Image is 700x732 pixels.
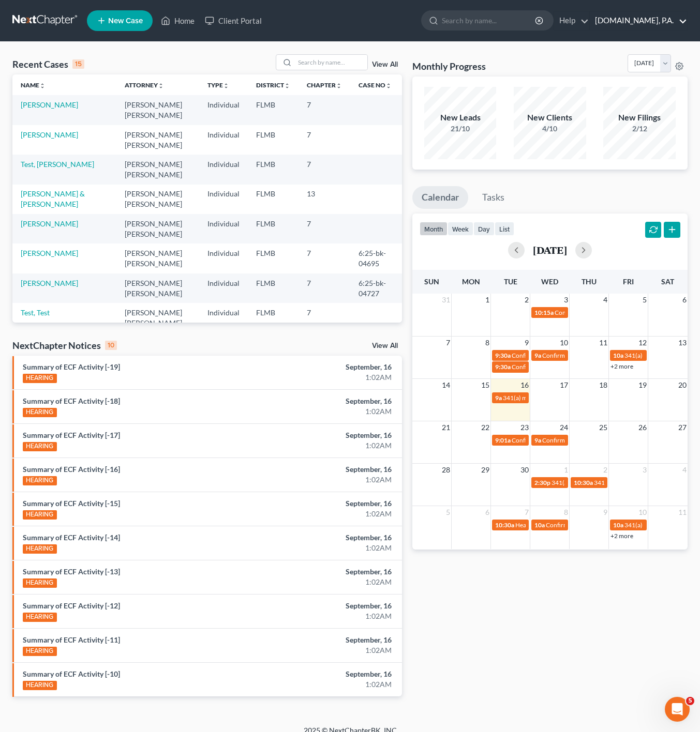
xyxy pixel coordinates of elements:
[484,294,490,306] span: 1
[613,521,623,529] span: 10a
[515,521,537,529] span: Hearing
[495,394,502,402] span: 9a
[420,222,448,236] button: month
[637,379,648,391] span: 19
[534,479,550,486] span: 2:30p
[534,521,545,529] span: 10a
[441,464,451,476] span: 28
[484,337,490,349] span: 8
[534,436,541,444] span: 9a
[642,294,648,306] span: 5
[495,352,511,359] span: 9:30a
[598,337,608,349] span: 11
[613,352,623,359] span: 10a
[424,277,439,286] span: Sun
[598,379,608,391] span: 18
[441,294,451,306] span: 31
[602,464,608,476] span: 2
[504,277,517,286] span: Tue
[563,464,569,476] span: 1
[559,379,569,391] span: 17
[484,506,490,518] span: 6
[624,352,665,359] span: 341(a) meeting
[661,277,674,286] span: Sat
[445,337,451,349] span: 7
[541,277,558,286] span: Wed
[524,294,530,306] span: 2
[542,352,601,359] span: Confirmation hearing
[503,394,544,402] span: 341(a) meeting
[598,421,608,434] span: 25
[462,277,480,286] span: Mon
[677,506,688,518] span: 11
[495,436,511,444] span: 9:01a
[524,337,530,349] span: 9
[665,697,690,722] iframe: Intercom live chat
[637,337,648,349] span: 12
[512,436,570,444] span: Confirmation hearing
[534,352,541,359] span: 9a
[677,379,688,391] span: 20
[563,506,569,518] span: 8
[546,521,604,529] span: Confirmation hearing
[610,532,633,540] a: +2 more
[582,277,597,286] span: Thu
[563,294,569,306] span: 3
[441,421,451,434] span: 21
[681,464,688,476] span: 4
[480,379,490,391] span: 15
[519,464,530,476] span: 30
[519,421,530,434] span: 23
[519,379,530,391] span: 16
[555,309,613,316] span: Confirmation hearing
[512,352,570,359] span: Confirmation hearing
[524,506,530,518] span: 7
[552,479,592,486] span: 341(a) meeting
[602,506,608,518] span: 9
[677,337,688,349] span: 13
[542,436,601,444] span: Confirmation hearing
[623,277,634,286] span: Fri
[610,362,633,370] a: +2 more
[534,309,554,316] span: 10:15a
[495,363,511,371] span: 9:30a
[441,379,451,391] span: 14
[686,697,694,705] span: 5
[637,421,648,434] span: 26
[495,521,514,529] span: 10:30a
[445,506,451,518] span: 5
[602,294,608,306] span: 4
[677,421,688,434] span: 27
[559,421,569,434] span: 24
[480,421,490,434] span: 22
[637,506,648,518] span: 10
[594,479,635,486] span: 341(a) meeting
[559,337,569,349] span: 10
[480,464,490,476] span: 29
[624,521,665,529] span: 341(a) meeting
[681,294,688,306] span: 6
[642,464,648,476] span: 3
[512,363,571,371] span: Confirmation Hearing
[574,479,593,486] span: 10:30a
